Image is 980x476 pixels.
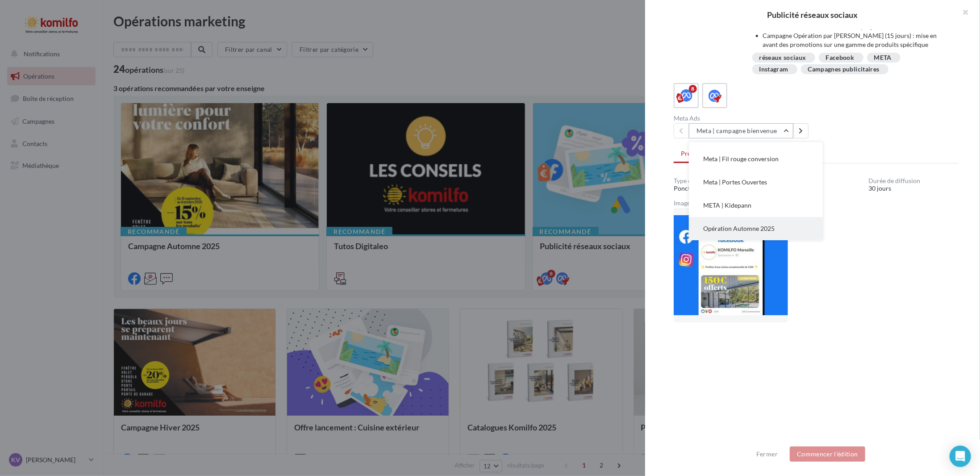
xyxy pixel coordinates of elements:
button: Meta | campagne bienvenue [689,123,793,138]
div: Instagram [759,66,788,73]
button: META | Kidepann [689,194,823,217]
div: Campagnes publicitaires [808,66,880,73]
button: Meta | Portes Ouvertes [689,171,823,194]
div: Open Intercom Messenger [950,446,971,467]
div: Facebook [826,54,855,61]
div: Durée de diffusion [868,178,959,184]
div: 8 [689,85,697,93]
div: Ponctuel [674,184,764,193]
span: Opération Automne 2025 [703,225,775,232]
div: Publicité réseaux sociaux [659,11,966,19]
div: Image de prévisualisation [674,200,959,206]
button: Fermer [753,449,781,459]
button: Meta | Fil rouge conversion [689,147,823,171]
div: 30 jours [868,184,959,193]
button: Commencer l'édition [790,447,865,462]
img: e421a186a92032bee3df34edb42b62b3.png [674,208,788,322]
li: Campagne Opération par [PERSON_NAME] (15 jours) : mise en avant des promotions sur une gamme de p... [763,31,952,49]
span: Meta | Portes Ouvertes [703,178,767,186]
div: réseaux sociaux [759,54,806,61]
span: META | Kidepann [703,201,751,209]
div: META [874,54,892,61]
div: Type de campagne [674,178,764,184]
div: Meta Ads [674,115,813,121]
button: Opération Automne 2025 [689,217,823,240]
span: Meta | Fil rouge conversion [703,155,779,163]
